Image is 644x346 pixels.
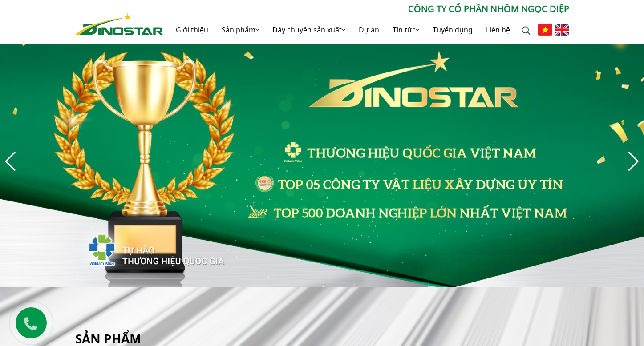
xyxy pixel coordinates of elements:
a: Liên hệ [479,16,517,44]
img: English [555,24,569,36]
a: Dự án [352,16,386,44]
div: Next slide [628,152,640,171]
div: Previous slide [4,152,16,171]
a: Tuyển dụng [426,16,479,44]
a: Giới thiệu [169,16,215,44]
a: Nhôm Dinostar [75,11,163,35]
img: search [522,26,531,35]
a: Dây chuyền sản xuất [266,16,352,44]
p: CÔNG TY CỔ PHẦN NHÔM NGỌC DIỆP [163,2,569,16]
a: Sản phẩm [215,16,266,44]
a: Tin tức [386,16,426,44]
img: Tiếng Việt [538,24,552,36]
img: Nhôm Dinostar [75,13,163,35]
img: thqg [62,217,226,278]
